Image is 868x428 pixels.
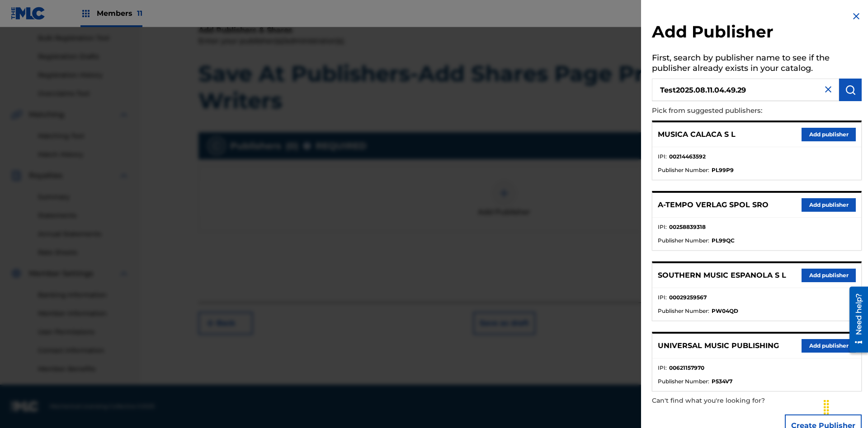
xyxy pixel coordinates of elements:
img: MLC Logo [11,7,46,20]
span: IPI : [658,223,667,231]
span: 11 [137,9,142,18]
iframe: Resource Center [843,283,868,357]
strong: 00621157970 [669,364,704,372]
button: Add publisher [802,198,856,212]
img: Search Works [845,84,856,95]
button: Add publisher [802,269,856,282]
p: A-TEMPO VERLAG SPOL SRO [658,200,769,210]
iframe: Chat Widget [823,385,868,428]
strong: 00214463592 [669,153,706,161]
p: Pick from suggested publishers: [652,101,810,121]
span: IPI : [658,153,667,161]
strong: PL99P9 [712,166,734,174]
h2: Add Publisher [652,22,862,45]
p: Can't find what you're looking for? [652,391,810,410]
h5: First, search by publisher name to see if the publisher already exists in your catalog. [652,50,862,79]
p: SOUTHERN MUSIC ESPANOLA S L [658,270,786,281]
img: Top Rightsholders [80,8,91,19]
span: IPI : [658,364,667,372]
strong: 00258839318 [669,223,706,231]
p: UNIVERSAL MUSIC PUBLISHING [658,340,779,351]
div: Drag [819,394,834,421]
input: Search publisher's name [652,79,839,101]
strong: P534V7 [712,377,732,386]
img: close [823,84,834,95]
span: Publisher Number : [658,307,709,315]
strong: PW04QD [712,307,738,315]
p: MUSICA CALACA S L [658,129,736,140]
span: Publisher Number : [658,237,709,245]
strong: PL99QC [712,237,735,245]
span: Publisher Number : [658,166,709,174]
button: Add publisher [802,339,856,353]
strong: 00029259567 [669,293,707,302]
span: Publisher Number : [658,377,709,386]
span: IPI : [658,293,667,302]
button: Add publisher [802,128,856,141]
span: Members [97,8,142,19]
